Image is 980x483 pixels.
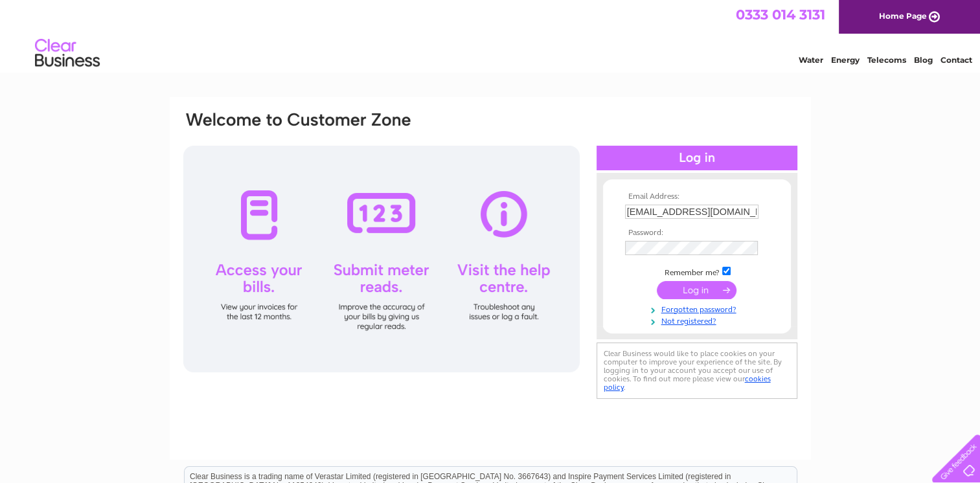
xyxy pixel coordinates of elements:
a: Forgotten password? [625,302,772,315]
img: logo.png [34,34,100,73]
a: Contact [940,55,972,65]
a: Water [799,55,823,65]
div: Clear Business is a trading name of Verastar Limited (registered in [GEOGRAPHIC_DATA] No. 3667643... [185,7,797,63]
th: Password: [622,229,772,238]
input: Submit [657,281,736,299]
a: Energy [831,55,860,65]
a: 0333 014 3131 [736,6,825,23]
a: Telecoms [867,55,906,65]
a: cookies policy [604,374,771,392]
a: Blog [914,55,933,65]
th: Email Address: [622,192,772,201]
div: Clear Business would like to place cookies on your computer to improve your experience of the sit... [597,343,797,399]
a: Not registered? [625,314,772,326]
td: Remember me? [622,265,772,278]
